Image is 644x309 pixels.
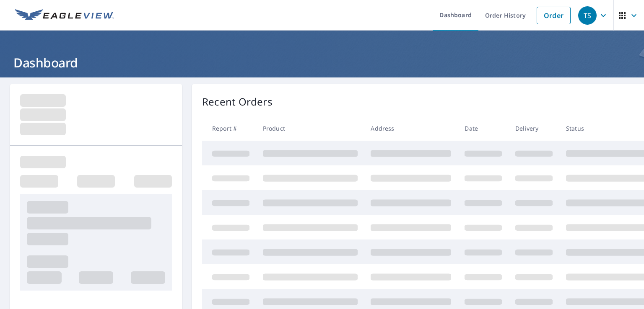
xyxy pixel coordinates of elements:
[256,116,364,141] th: Product
[509,116,559,141] th: Delivery
[202,94,273,109] p: Recent Orders
[458,116,509,141] th: Date
[10,54,634,71] h1: Dashboard
[202,116,256,141] th: Report #
[364,116,458,141] th: Address
[15,9,114,22] img: EV Logo
[537,7,571,24] a: Order
[578,6,597,25] div: TS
